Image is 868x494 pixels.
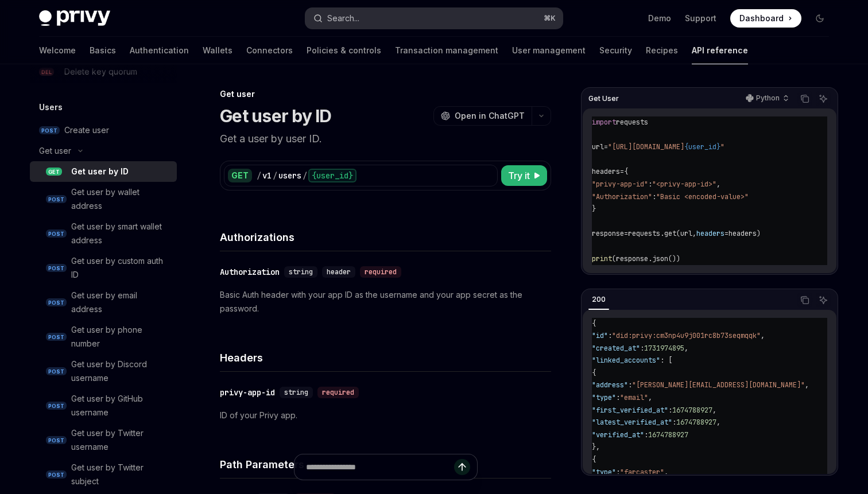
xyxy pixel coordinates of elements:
div: Get user by Discord username [71,357,170,385]
button: Open in ChatGPT [433,106,532,126]
span: header [327,267,351,277]
span: POST [46,436,67,445]
a: Policies & controls [307,37,381,64]
span: "<privy-app-id>" [652,180,716,189]
span: "address" [592,380,628,390]
a: POSTGet user by Twitter subject [30,457,177,492]
span: POST [46,402,67,410]
span: : [668,406,672,415]
a: POSTGet user by email address [30,285,177,320]
span: : [ [660,356,672,365]
span: string [289,267,313,277]
span: "did:privy:cm3np4u9j001rc8b73seqmqqk" [612,331,761,340]
span: "id" [592,331,608,340]
span: : [608,331,612,340]
span: "linked_accounts" [592,356,660,365]
span: }, [592,442,600,452]
span: "Basic <encoded-value>" [656,192,749,201]
p: Python [756,94,780,103]
span: : [640,344,644,353]
div: GET [228,169,252,182]
span: : [616,468,620,477]
span: {user_id} [684,142,720,151]
span: POST [46,333,67,341]
span: Open in ChatGPT [455,110,525,122]
a: POSTGet user by Discord username [30,354,177,388]
div: Get user by wallet address [71,185,170,213]
a: POSTGet user by GitHub username [30,388,177,423]
button: Copy the contents from the code block [797,293,812,308]
img: dark logo [39,10,110,26]
span: "latest_verified_at" [592,418,672,427]
span: url [592,142,604,151]
a: Transaction management [395,37,498,64]
span: response [592,229,624,238]
a: POSTGet user by smart wallet address [30,216,177,251]
div: Get user by Twitter username [71,426,170,454]
a: Connectors [246,37,293,64]
div: 200 [588,293,609,306]
span: GET [46,168,62,176]
button: Get user [30,141,177,161]
div: / [257,170,261,181]
span: (response.json()) [612,254,680,263]
div: {user_id} [308,169,356,182]
span: , [664,468,668,477]
span: , [716,180,720,189]
span: string [284,388,308,397]
div: Get user by smart wallet address [71,220,170,247]
a: Welcome [39,37,76,64]
span: "created_at" [592,344,640,353]
div: users [278,170,301,181]
a: Authentication [130,37,189,64]
span: "type" [592,468,616,477]
span: ⌘ K [544,14,556,23]
span: POST [39,126,60,135]
div: privy-app-id [220,387,275,398]
span: POST [46,367,67,376]
input: Ask a question... [306,454,454,480]
p: ID of your Privy app. [220,409,551,422]
span: " [720,142,724,151]
h4: Headers [220,350,551,365]
div: required [360,266,401,278]
a: Support [685,13,716,24]
span: , [684,344,688,353]
span: { [592,319,596,328]
span: headers [592,167,620,176]
button: Ask AI [816,91,831,106]
span: = [724,229,728,238]
span: , [761,331,765,340]
span: 1731974895 [644,344,684,353]
div: Get user by Twitter subject [71,461,170,488]
span: 1674788927 [648,430,688,439]
span: : [652,192,656,201]
button: Search...⌘K [305,8,563,29]
a: Recipes [646,37,678,64]
span: POST [46,470,67,479]
div: Get user by email address [71,289,170,316]
a: POSTGet user by phone number [30,320,177,354]
span: 1674788927 [672,406,712,415]
p: Basic Auth header with your app ID as the username and your app secret as the password. [220,288,551,316]
span: "type" [592,393,616,402]
h4: Authorizations [220,230,551,245]
span: requests.get(url, [628,229,696,238]
span: headers) [728,229,761,238]
span: Get User [588,94,619,103]
button: Try it [501,165,547,186]
span: POST [46,298,67,307]
span: : [644,430,648,439]
span: , [712,406,716,415]
div: required [317,387,359,398]
span: = [604,142,608,151]
div: Get user by GitHub username [71,392,170,419]
span: : [672,418,676,427]
div: / [303,170,307,181]
div: v1 [262,170,272,181]
h1: Get user by ID [220,106,332,126]
a: POSTGet user by Twitter username [30,423,177,457]
span: "Authorization" [592,192,652,201]
span: Try it [508,169,530,182]
a: Demo [648,13,671,24]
